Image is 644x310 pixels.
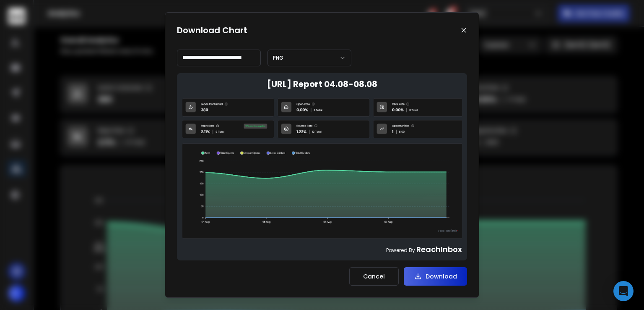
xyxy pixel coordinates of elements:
span: ReachInbox [416,244,462,255]
h1: Download Chart [177,24,247,36]
h1: [URL] Report 04.08-08.08 [267,78,377,90]
p: Powered By [386,244,462,255]
p: Cancel [363,272,385,281]
img: 8QCZOQAAAAZJREFUAwB3tBILbfsM3AAAAABJRU5ErkJggg== [182,98,462,239]
button: Download [404,267,467,286]
button: PNG [267,50,351,66]
button: Cancel [349,267,399,286]
p: Download [426,272,457,281]
div: Open Intercom Messenger [613,281,634,301]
